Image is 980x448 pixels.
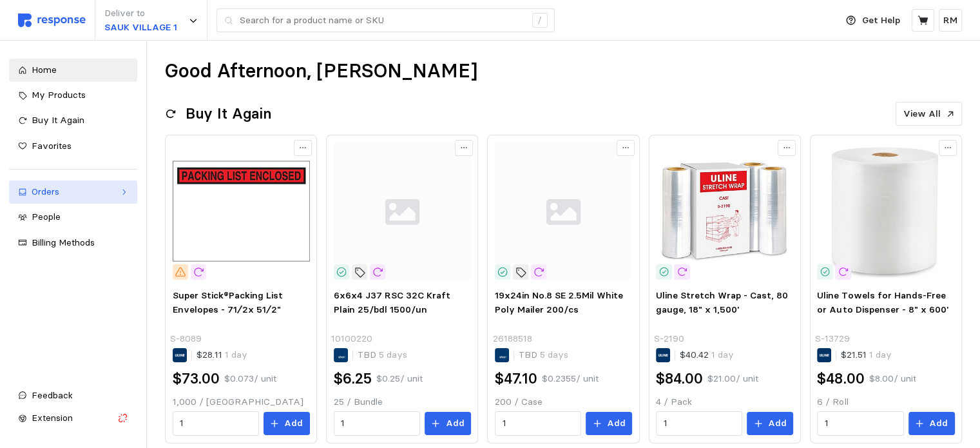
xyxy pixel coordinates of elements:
a: Billing Methods [9,231,137,255]
p: S-8089 [170,332,202,346]
span: Home [32,64,57,75]
p: 26188518 [492,332,532,346]
p: $8.00 / unit [869,372,916,386]
img: svg%3e [495,142,632,280]
span: Buy It Again [32,114,84,126]
h2: $48.00 [817,369,864,389]
span: 1 day [222,349,247,360]
input: Search for a product name or SKU [240,9,525,32]
input: Qty [341,412,412,435]
button: Add [747,412,793,435]
div: Orders [32,185,115,199]
img: S-8089 [173,142,310,280]
span: 19x24in No.8 SE 2.5Mil White Poly Mailer 200/cs [495,289,623,315]
a: My Products [9,84,137,107]
p: $0.25 / unit [376,372,423,386]
p: Deliver to [104,6,177,21]
span: 1 day [867,349,892,360]
button: Add [264,412,310,435]
input: Qty [180,412,251,435]
button: Add [586,412,632,435]
p: 200 / Case [495,395,632,409]
div: / [532,13,548,28]
span: Uline Stretch Wrap - Cast, 80 gauge, 18" x 1,500' [656,289,788,315]
span: 5 days [537,349,568,360]
h2: $84.00 [656,369,703,389]
button: Get Help [838,8,908,33]
h2: Buy It Again [186,104,271,124]
input: Qty [502,412,573,435]
p: TBD [358,348,407,362]
h2: $47.10 [495,369,537,389]
p: RM [943,14,957,28]
h2: $6.25 [334,369,372,389]
p: 4 / Pack [656,395,793,409]
span: Billing Methods [32,237,95,248]
p: Add [768,416,787,431]
span: People [32,211,61,222]
img: S-2190 [656,142,793,280]
img: S-13729 [817,142,954,280]
span: 1 day [709,349,734,360]
span: Extension [32,412,73,424]
a: Buy It Again [9,109,137,132]
span: My Products [32,89,86,101]
a: People [9,206,137,229]
p: $21.00 / unit [707,372,758,386]
p: View All [903,107,941,121]
button: Add [908,412,955,435]
p: $28.11 [197,348,247,362]
h1: Good Afternoon, [PERSON_NAME] [165,59,477,84]
p: 25 / Bundle [334,395,471,409]
p: Get Help [862,14,900,28]
button: Add [425,412,471,435]
p: Add [929,416,948,431]
span: 5 days [376,349,407,360]
input: Qty [664,412,735,435]
p: S-13729 [815,332,850,346]
p: SAUK VILLAGE 1 [104,21,177,35]
span: Favorites [32,140,72,151]
p: 10100220 [331,332,372,346]
p: S-2190 [654,332,684,346]
button: View All [896,102,962,126]
span: Uline Towels for Hands-Free or Auto Dispenser - 8" x 600' [817,289,948,315]
p: Add [445,416,464,431]
span: Feedback [32,389,73,401]
a: Home [9,59,137,82]
img: svg%3e [18,14,86,27]
p: 6 / Roll [817,395,954,409]
a: Orders [9,180,137,204]
h2: $73.00 [173,369,220,389]
p: $0.2355 / unit [542,372,599,386]
p: $21.51 [841,348,892,362]
p: 1,000 / [GEOGRAPHIC_DATA] [173,395,310,409]
button: Feedback [9,384,137,407]
p: TBD [519,348,568,362]
a: Favorites [9,135,137,158]
p: $40.42 [680,348,734,362]
p: $0.073 / unit [224,372,276,386]
button: Extension [9,407,137,430]
img: svg%3e [334,142,471,280]
span: Super Stick®Packing List Envelopes - 71⁄2x 51⁄2" [173,289,283,315]
button: RM [939,9,962,32]
p: Add [284,416,303,431]
span: 6x6x4 J37 RSC 32C Kraft Plain 25/bdl 1500/un [334,289,450,315]
input: Qty [825,412,896,435]
p: Add [607,416,626,431]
